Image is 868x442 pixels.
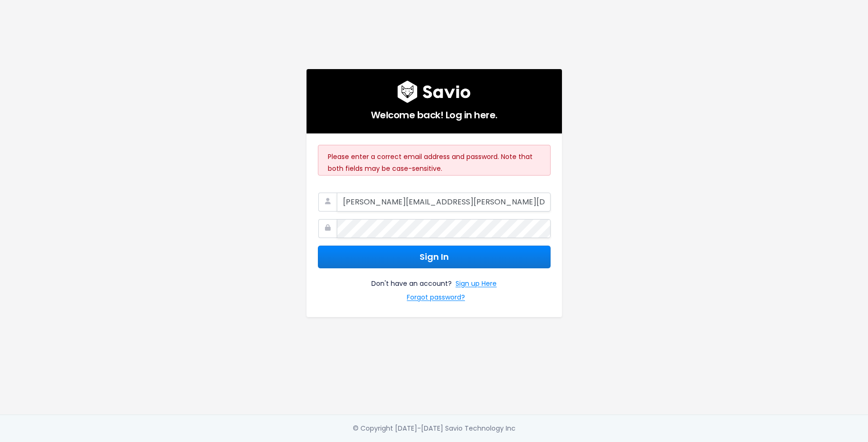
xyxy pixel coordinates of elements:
a: Forgot password? [407,292,465,305]
div: Please enter a correct email address and password. Note that both fields may be case-sensitive. [318,145,551,175]
div: © Copyright [DATE]-[DATE] Savio Technology Inc [353,423,516,434]
keeper-lock: Open Keeper Popup [534,196,545,208]
img: logo600x187.a314fd40982d.png [397,80,471,103]
div: Don't have an account? [318,268,551,305]
input: Your Work Email Address [337,193,551,212]
h5: Welcome back! Log in here. [318,103,551,122]
button: Sign In [318,246,551,269]
a: Sign up Here [456,278,497,292]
